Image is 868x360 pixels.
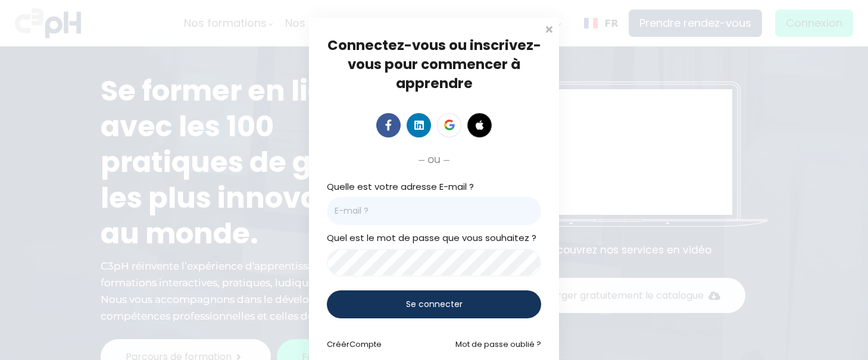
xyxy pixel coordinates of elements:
[327,197,541,225] input: E-mail ?
[455,339,541,350] a: Mot de passe oublié ?
[349,339,382,350] span: Compte
[327,36,541,93] span: Connectez-vous ou inscrivez-vous pour commencer à apprendre
[327,339,382,350] a: CréérCompte
[406,298,463,311] span: Se connecter
[427,151,441,168] span: ou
